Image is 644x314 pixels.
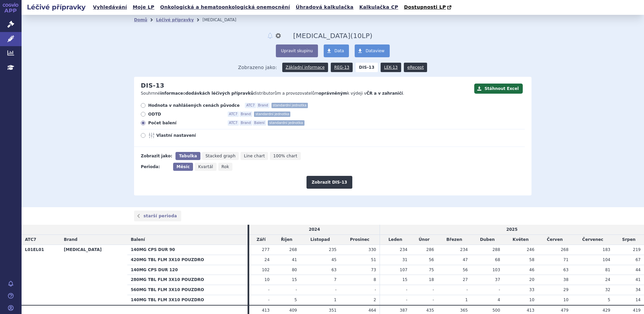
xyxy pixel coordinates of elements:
span: 235 [329,247,336,252]
div: Zobrazit jako: [141,152,172,160]
span: 71 [563,257,569,262]
td: Srpen [614,235,644,245]
span: - [295,287,297,292]
span: Stacked graph [205,154,235,158]
span: 37 [495,277,500,282]
span: - [499,287,500,292]
td: Leden [380,235,411,245]
span: ATC7 [228,112,239,117]
span: - [406,287,407,292]
h2: Léčivé přípravky [22,2,91,12]
span: 419 [633,308,641,313]
span: ATC7 [25,237,36,242]
span: Hodnota v nahlášených cenách původce [148,103,239,108]
span: 234 [460,247,468,252]
span: 15 [402,277,407,282]
li: Imbruvica [202,15,245,25]
th: L01EL01 [22,245,61,305]
a: Úhradová kalkulačka [294,3,356,12]
span: 24 [605,277,610,282]
span: ( LP) [350,32,372,40]
span: 47 [463,257,468,262]
span: - [466,287,468,292]
th: 140MG CPS DUR 90 [127,245,248,255]
span: 45 [331,257,336,262]
a: Domů [134,18,147,22]
span: 1 [465,297,468,302]
span: Balení [253,120,266,126]
th: 560MG TBL FLM 3X10 POUZDRO [127,285,248,295]
span: 100% chart [273,154,297,158]
span: 75 [429,268,434,272]
span: 56 [429,257,434,262]
td: 2025 [380,225,644,234]
span: 56 [463,268,468,272]
span: 10 [353,32,362,40]
span: 268 [289,247,297,252]
h2: DIS-13 [141,82,164,89]
span: 80 [292,268,297,272]
td: Září [249,235,273,245]
strong: DIS-13 [356,63,378,72]
th: 280MG TBL FLM 3X10 POUZDRO [127,275,248,285]
a: REG-13 [331,63,353,72]
span: Brand [257,103,269,108]
span: 33 [529,287,534,292]
span: 44 [636,268,641,272]
a: Vyhledávání [91,3,129,12]
strong: informace [160,91,183,96]
span: 31 [402,257,407,262]
td: Říjen [273,235,300,245]
span: 38 [563,277,569,282]
span: 58 [529,257,534,262]
a: LEK-13 [381,63,401,72]
span: 10 [264,277,269,282]
span: 34 [636,287,641,292]
button: Upravit skupinu [276,44,318,57]
span: 7 [334,277,337,282]
span: standardní jednotka [271,103,308,108]
a: Onkologická a hematoonkologická onemocnění [158,3,292,12]
span: 365 [460,308,468,313]
span: 5 [608,297,610,302]
span: 68 [495,257,500,262]
a: eRecept [404,63,427,72]
span: 29 [563,287,569,292]
span: 351 [329,308,336,313]
span: 409 [289,308,297,313]
strong: oprávněným [319,91,347,96]
span: 429 [603,308,610,313]
span: Měsíc [176,164,190,169]
span: - [432,297,434,302]
span: Dostupnosti LP [404,4,446,10]
span: 103 [492,268,500,272]
span: standardní jednotka [268,120,304,126]
span: 67 [636,257,641,262]
span: Dataview [365,49,384,53]
span: 464 [368,308,376,313]
button: nastavení [275,32,282,40]
span: - [432,287,434,292]
th: 140MG CPS DUR 120 [127,265,248,275]
strong: dodávkách léčivých přípravků [186,91,254,96]
td: Květen [504,235,538,245]
span: 81 [605,268,610,272]
span: 51 [371,257,376,262]
span: 4 [497,297,500,302]
span: 286 [426,247,434,252]
span: 1 [334,297,337,302]
td: Listopad [300,235,340,245]
span: 183 [603,247,610,252]
span: 479 [561,308,569,313]
span: Brand [239,112,252,117]
span: Balení [131,237,145,242]
button: notifikace [267,32,273,40]
button: Stáhnout Excel [474,84,523,94]
td: Červenec [572,235,614,245]
span: standardní jednotka [254,112,290,117]
span: 219 [633,247,641,252]
span: - [375,287,376,292]
td: Prosinec [340,235,380,245]
span: 27 [463,277,468,282]
span: 46 [529,268,534,272]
